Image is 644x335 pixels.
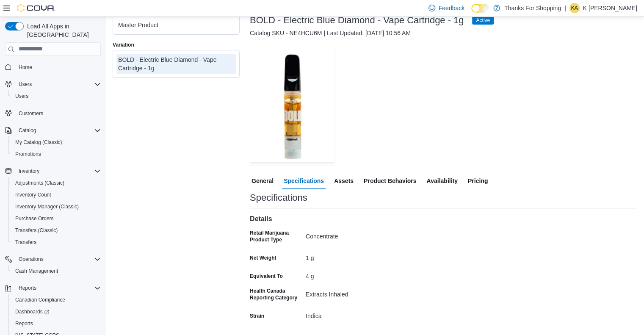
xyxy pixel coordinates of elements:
[17,4,55,12] img: Cova
[24,22,101,39] span: Load All Apps in [GEOGRAPHIC_DATA]
[15,296,65,303] span: Canadian Compliance
[250,29,637,37] div: Catalog SKU - NE4HCU6M | Last Updated: [DATE] 10:56 AM
[8,224,104,236] button: Transfers (Classic)
[8,136,104,148] button: My Catalog (Classic)
[12,225,101,235] span: Transfers (Classic)
[8,148,104,160] button: Promotions
[8,213,104,224] button: Purchase Orders
[12,91,101,101] span: Users
[306,230,419,240] div: Concentrate
[2,107,104,119] button: Customers
[12,137,101,147] span: My Catalog (Classic)
[8,294,104,306] button: Canadian Compliance
[8,236,104,248] button: Transfers
[250,273,283,280] label: Equivalent To
[564,3,566,13] p: |
[12,178,101,188] span: Adjustments (Classic)
[19,81,32,88] span: Users
[15,139,62,146] span: My Catalog (Classic)
[15,62,36,72] a: Home
[12,178,68,188] a: Adjustments (Classic)
[12,318,101,329] span: Reports
[12,137,66,147] a: My Catalog (Classic)
[12,190,55,200] a: Inventory Count
[583,3,637,13] p: K [PERSON_NAME]
[284,172,324,189] span: Specifications
[8,306,104,318] a: Dashboards
[12,295,101,305] span: Canadian Compliance
[15,79,101,89] span: Users
[12,202,101,212] span: Inventory Manager (Classic)
[12,149,101,159] span: Promotions
[118,21,234,29] div: Master Product
[12,237,101,247] span: Transfers
[12,307,53,317] a: Dashboards
[8,90,104,102] button: Users
[12,237,40,247] a: Transfers
[15,320,33,327] span: Reports
[12,266,101,276] span: Cash Management
[2,253,104,265] button: Operations
[15,125,39,136] button: Catalog
[306,309,419,319] div: Indica
[306,251,419,261] div: 1 g
[250,47,334,162] img: Image for BOLD - Electric Blue Diamond - Vape Cartridge - 1g
[250,230,302,243] label: Retail Marijuana Product Type
[250,215,637,223] h4: Details
[250,313,264,319] label: Strain
[471,4,489,13] input: Dark Mode
[2,125,104,136] button: Catalog
[15,108,47,119] a: Customers
[12,149,44,159] a: Promotions
[426,172,457,189] span: Availability
[15,166,43,176] button: Inventory
[569,3,580,13] div: K Atlee-Raymond
[12,213,101,224] span: Purchase Orders
[15,203,79,210] span: Inventory Manager (Classic)
[15,283,101,293] span: Reports
[113,42,134,48] label: Variation
[504,3,561,13] p: Thanks For Shopping
[15,125,101,136] span: Catalog
[476,17,490,24] span: Active
[2,282,104,294] button: Reports
[472,16,494,25] span: Active
[15,151,41,158] span: Promotions
[8,177,104,189] button: Adjustments (Classic)
[571,3,578,13] span: KA
[12,225,61,235] a: Transfers (Classic)
[8,201,104,213] button: Inventory Manager (Classic)
[15,93,28,100] span: Users
[15,283,40,293] button: Reports
[15,191,51,198] span: Inventory Count
[2,61,104,73] button: Home
[15,215,54,222] span: Purchase Orders
[2,78,104,90] button: Users
[12,202,82,212] a: Inventory Manager (Classic)
[15,239,36,246] span: Transfers
[118,55,234,72] div: BOLD - Electric Blue Diamond - Vape Cartridge - 1g
[12,266,61,276] a: Cash Management
[15,308,49,315] span: Dashboards
[12,91,32,101] a: Users
[15,254,47,264] button: Operations
[250,255,276,261] label: Net Weight
[19,256,44,263] span: Operations
[364,172,416,189] span: Product Behaviors
[15,79,35,89] button: Users
[306,288,419,298] div: Extracts Inhaled
[19,285,36,291] span: Reports
[250,193,307,203] h3: Specifications
[15,254,101,264] span: Operations
[252,172,274,189] span: General
[306,269,419,280] div: 4 g
[8,189,104,201] button: Inventory Count
[15,166,101,176] span: Inventory
[19,64,32,71] span: Home
[468,172,488,189] span: Pricing
[15,108,101,119] span: Customers
[15,268,58,274] span: Cash Management
[15,180,64,186] span: Adjustments (Classic)
[15,227,58,234] span: Transfers (Classic)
